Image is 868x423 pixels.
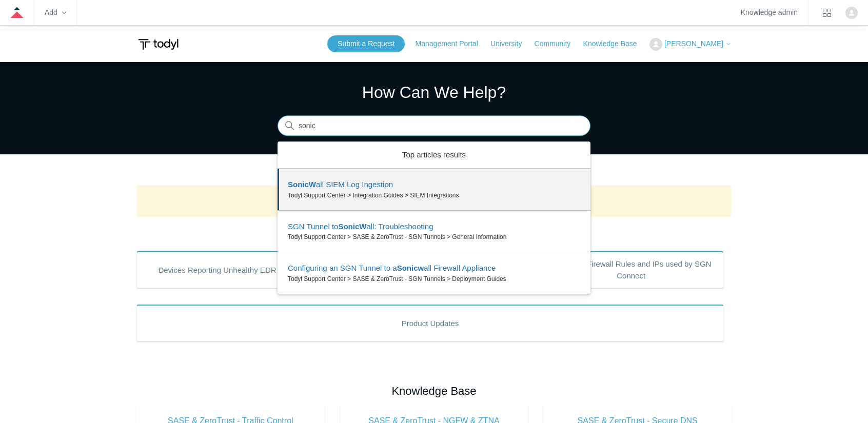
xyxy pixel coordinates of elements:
a: University [490,38,532,49]
a: Product Updates [136,305,724,341]
em: SonicW [288,180,316,189]
span: [PERSON_NAME] [664,39,723,48]
a: Submit a Request [327,35,405,52]
zd-autocomplete-title-multibrand: Suggested result 3 Configuring an SGN Tunnel to a Sonicwall Firewall Appliance [288,264,496,274]
em: SonicW [338,222,366,231]
a: Management Portal [416,38,488,49]
zd-autocomplete-breadcrumbs-multibrand: Todyl Support Center > SASE & ZeroTrust - SGN Tunnels > General Information [288,232,580,241]
button: [PERSON_NAME] [649,38,732,51]
em: Sonicw [397,264,424,272]
h2: Popular Articles [136,225,732,242]
input: Search [278,116,590,136]
zd-autocomplete-breadcrumbs-multibrand: Todyl Support Center > SASE & ZeroTrust - SGN Tunnels > Deployment Guides [288,274,580,284]
a: Devices Reporting Unhealthy EDR States [136,251,322,288]
a: Outbound Firewall Rules and IPs used by SGN Connect [538,251,724,288]
zd-autocomplete-breadcrumbs-multibrand: Todyl Support Center > Integration Guides > SIEM Integrations [288,191,580,200]
a: Community [535,38,581,49]
img: user avatar [845,7,858,19]
zd-autocomplete-header: Top articles results [278,142,590,169]
h1: How Can We Help? [278,80,590,105]
zd-autocomplete-title-multibrand: Suggested result 2 SGN Tunnel to SonicWall: Troubleshooting [288,222,433,233]
zd-autocomplete-title-multibrand: Suggested result 1 SonicWall SIEM Log Ingestion [288,180,393,191]
zd-hc-trigger: Add [45,10,66,15]
img: Todyl Support Center Help Center home page [136,35,180,54]
h2: Knowledge Base [136,382,732,399]
a: Knowledge Base [583,38,647,49]
zd-hc-trigger: Click your profile icon to open the profile menu [845,7,858,19]
a: Knowledge admin [741,10,798,15]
